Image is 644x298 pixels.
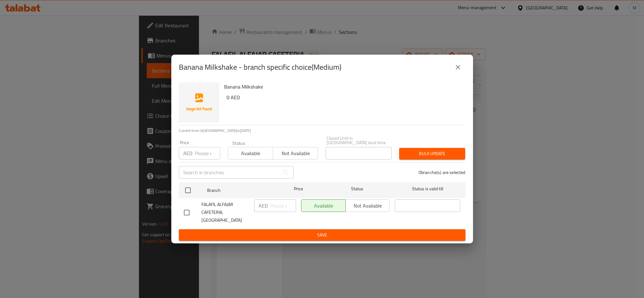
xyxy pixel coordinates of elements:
button: close [450,60,465,75]
span: Available [231,149,271,158]
h2: Banana Milkshake - branch specific choice(Medium) [179,62,341,72]
p: AED [259,202,268,209]
input: Search in branches [179,166,279,179]
span: FALAFIL ALFAJAR CAFETERIA, [GEOGRAPHIC_DATA] [201,201,249,224]
span: Branch [207,187,272,194]
span: Status is valid till [395,185,460,193]
h6: 0 AED [227,93,460,102]
button: Save [179,229,465,241]
span: Price [278,185,319,193]
p: 0 branche(s) are selected [419,169,465,176]
span: Bulk update [404,150,460,158]
span: Not available [276,149,316,158]
h6: Banana Milkshake [224,82,460,91]
input: Please enter price [270,199,296,212]
p: Current time in [GEOGRAPHIC_DATA] is [DATE] [179,128,465,133]
p: AED [183,149,192,157]
button: Available [228,147,273,160]
img: Banana Milkshake [179,82,219,122]
input: Please enter price [195,147,220,160]
span: Status [324,185,390,193]
button: Bulk update [399,148,465,160]
span: Save [184,231,460,239]
button: Not available [273,147,318,160]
